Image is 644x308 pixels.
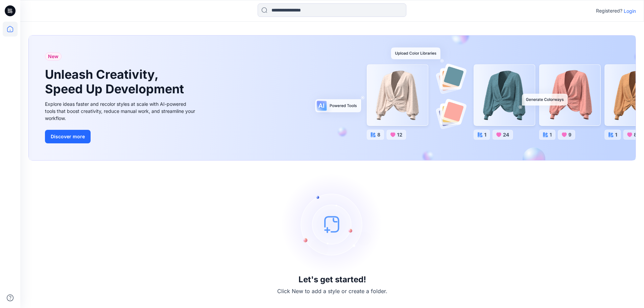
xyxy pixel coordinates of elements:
[596,7,622,15] p: Registered?
[624,7,636,15] p: Login
[282,173,383,275] img: empty-state-image.svg
[277,287,387,295] p: Click New to add a style or create a folder.
[299,275,366,284] h3: Let's get started!
[48,52,58,61] span: New
[45,67,187,96] h1: Unleash Creativity, Speed Up Development
[45,130,91,143] button: Discover more
[45,100,197,122] div: Explore ideas faster and recolor styles at scale with AI-powered tools that boost creativity, red...
[45,130,197,143] a: Discover more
